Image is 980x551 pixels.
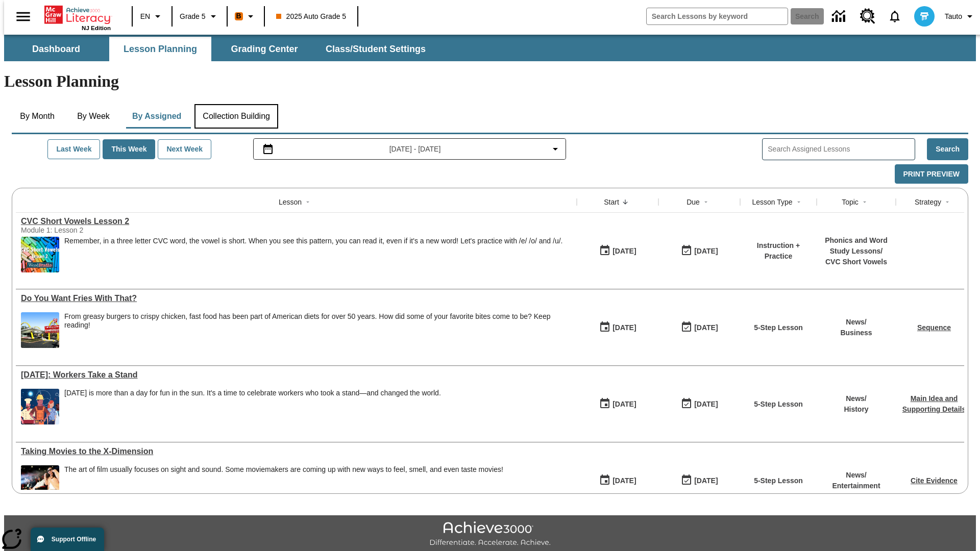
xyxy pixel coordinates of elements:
[109,37,211,61] button: Lesson Planning
[44,4,111,31] div: Home
[754,322,803,333] p: 5-Step Lesson
[236,10,241,22] span: B
[549,143,561,155] svg: Collapse Date Range Filter
[21,447,572,456] a: Taking Movies to the X-Dimension, Lessons
[44,5,111,25] a: Home
[258,143,562,155] button: Select the date range menu item
[832,470,880,481] p: News /
[840,317,872,328] p: News /
[596,471,640,490] button: 09/25/25: First time the lesson was available
[4,35,976,61] div: SubNavbar
[64,389,441,424] div: Labor Day is more than a day for fun in the sun. It's a time to celebrate workers who took a stan...
[64,312,572,330] div: From greasy burgers to crispy chicken, fast food has been part of American diets for over 50 year...
[822,257,891,267] p: CVC Short Vowels
[941,196,953,208] button: Sort
[158,139,211,159] button: Next Week
[915,197,941,207] div: Strategy
[136,7,168,26] button: Language: EN, Select a language
[180,11,206,22] span: Grade 5
[612,474,636,487] div: [DATE]
[194,104,278,129] button: Collection Building
[317,37,434,61] button: Class/Student Settings
[124,104,189,129] button: By Assigned
[279,197,302,207] div: Lesson
[276,11,347,22] span: 2025 Auto Grade 5
[21,294,572,303] div: Do You Want Fries With That?
[64,237,562,245] p: Remember, in a three letter CVC word, the vowel is short. When you see this pattern, you can read...
[231,43,298,55] span: Grading Center
[881,3,908,30] a: Notifications
[826,3,854,31] a: Data Center
[21,217,572,226] div: CVC Short Vowels Lesson 2
[68,104,119,129] button: By Week
[389,144,441,155] span: [DATE] - [DATE]
[64,237,562,272] div: Remember, in a three letter CVC word, the vowel is short. When you see this pattern, you can read...
[5,37,107,61] button: Dashboard
[21,226,174,234] div: Module 1: Lesson 2
[694,321,718,334] div: [DATE]
[326,43,426,55] span: Class/Student Settings
[596,318,640,337] button: 09/25/25: First time the lesson was available
[844,393,868,404] p: News /
[895,164,968,184] button: Print Preview
[694,474,718,487] div: [DATE]
[677,394,721,414] button: 09/25/25: Last day the lesson can be accessed
[21,370,572,380] div: Labor Day: Workers Take a Stand
[677,318,721,337] button: 09/25/25: Last day the lesson can be accessed
[429,521,551,547] img: Achieve3000 Differentiate Accelerate Achieve
[21,312,59,348] img: One of the first McDonald's stores, with the iconic red sign and golden arches.
[647,8,788,24] input: search field
[911,477,958,485] a: Cite Evidence
[612,321,636,334] div: [DATE]
[64,465,503,501] div: The art of film usually focuses on sight and sound. Some moviemakers are coming up with new ways ...
[213,37,315,61] button: Grading Center
[21,389,59,424] img: A banner with a blue background shows an illustrated row of diverse men and women dressed in clot...
[52,536,96,543] span: Support Offline
[700,196,712,208] button: Sort
[64,312,572,348] div: From greasy burgers to crispy chicken, fast food has been part of American diets for over 50 year...
[4,72,976,91] h1: Lesson Planning
[902,394,966,413] a: Main Idea and Supporting Details
[842,197,859,207] div: Topic
[21,370,572,380] a: Labor Day: Workers Take a Stand, Lessons
[793,196,805,208] button: Sort
[21,237,59,272] img: CVC Short Vowels Lesson 2.
[82,25,111,31] span: NJ Edition
[140,11,150,22] span: EN
[47,139,100,159] button: Last Week
[754,399,803,410] p: 5-Step Lesson
[4,37,435,61] div: SubNavbar
[231,7,261,26] button: Boost Class color is orange. Change class color
[32,43,80,55] span: Dashboard
[914,6,935,27] img: avatar image
[21,217,572,226] a: CVC Short Vowels Lesson 2, Lessons
[694,245,718,258] div: [DATE]
[612,245,636,258] div: [DATE]
[844,404,868,415] p: History
[941,7,980,26] button: Profile/Settings
[12,104,63,129] button: By Month
[176,7,224,26] button: Grade: Grade 5, Select a grade
[619,196,631,208] button: Sort
[302,196,314,208] button: Sort
[677,471,721,490] button: 09/25/25: Last day the lesson can be accessed
[945,11,962,22] span: Tauto
[745,240,812,262] p: Instruction + Practice
[64,389,441,397] div: [DATE] is more than a day for fun in the sun. It's a time to celebrate workers who took a stand—a...
[752,197,792,207] div: Lesson Type
[31,528,104,551] button: Support Offline
[854,3,881,30] a: Resource Center, Will open in new tab
[927,138,968,160] button: Search
[596,241,640,261] button: 09/26/25: First time the lesson was available
[124,43,197,55] span: Lesson Planning
[822,235,891,257] p: Phonics and Word Study Lessons /
[8,2,38,32] button: Open side menu
[832,481,880,491] p: Entertainment
[917,323,951,332] a: Sequence
[859,196,871,208] button: Sort
[612,398,636,411] div: [DATE]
